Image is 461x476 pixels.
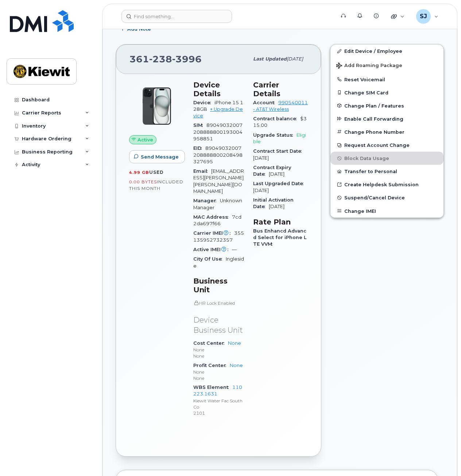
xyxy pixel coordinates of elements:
a: Edit Device / Employee [330,44,443,58]
span: 3996 [172,54,202,65]
span: [EMAIL_ADDRESS][PERSON_NAME][PERSON_NAME][DOMAIN_NAME] [193,168,244,194]
span: Active [137,136,153,143]
h3: Business Unit [193,277,244,294]
span: EID [193,145,205,151]
button: Add Roaming Package [330,58,443,73]
span: Last updated [253,56,287,62]
button: Reset Voicemail [330,73,443,86]
span: Last Upgraded Date [253,181,307,186]
span: [DATE] [287,56,303,62]
button: Transfer to Personal [330,165,443,178]
span: WBS Element [193,385,232,390]
span: Enable Call Forwarding [344,116,403,121]
p: None [193,353,244,359]
span: Profit Center [193,363,230,368]
p: 2101 [193,410,244,416]
span: Unknown Manager [193,198,242,210]
h3: Rate Plan [253,218,308,226]
p: None [193,375,244,381]
p: HR Lock Enabled [193,300,244,306]
span: Change Plan / Features [344,103,404,108]
span: 0.00 Bytes [129,179,157,184]
span: Contract Expiry Date [253,165,291,177]
span: Email [193,168,211,174]
span: Account [253,100,278,105]
span: City Of Use [193,256,226,262]
span: [DATE] [269,171,284,177]
span: — [232,247,237,252]
div: Quicklinks [386,9,410,24]
button: Enable Call Forwarding [330,112,443,125]
span: Carrier IMEI [193,230,234,236]
span: 89049032007208888800208498327695 [193,145,243,164]
a: None [228,340,241,346]
h3: Device Details [193,81,244,98]
iframe: Messenger Launcher [429,444,456,471]
span: Ingleside [193,256,244,268]
span: SIM [193,122,206,128]
button: Change IMEI [330,204,443,218]
span: Active IMEI [193,247,232,252]
span: Contract Start Date [253,148,305,154]
p: Kiewit Water Fac South Co [193,398,244,410]
span: Send Message [141,153,179,160]
span: 355135952732357 [193,230,244,242]
span: Manager [193,198,220,203]
span: [DATE] [253,188,269,193]
button: Send Message [129,150,185,163]
div: Sedrick Jennings [411,9,443,24]
span: 89049032007208888800193004958851 [193,122,243,141]
span: Add Roaming Package [336,63,402,70]
button: Suspend/Cancel Device [330,191,443,204]
a: + Upgrade Device [193,106,243,118]
p: None [193,347,244,353]
h3: Carrier Details [253,81,308,98]
span: Device [193,100,214,105]
span: SJ [420,12,427,21]
span: used [149,169,164,175]
span: iPhone 15 128GB [193,100,243,112]
span: included this month [129,179,183,191]
span: MAC Address [193,214,232,220]
span: Contract balance [253,116,300,121]
span: 238 [149,54,172,65]
button: Change SIM Card [330,86,443,99]
a: 990540011 - AT&T Wireless [253,100,308,112]
button: Request Account Change [330,138,443,152]
p: None [193,369,244,375]
input: Find something... [121,10,232,23]
span: Bus Enhancd Advancd Select for iPhone LTE VVM [253,228,306,247]
span: [DATE] [253,155,269,161]
button: Change Phone Number [330,125,443,138]
button: Block Data Usage [330,152,443,165]
span: Initial Activation Date [253,197,294,209]
button: Change Plan / Features [330,99,443,112]
img: iPhone_15_Black.png [135,84,179,128]
span: Cost Center [193,340,228,346]
span: Upgrade Status [253,132,297,138]
a: Create Helpdesk Submission [330,178,443,191]
span: 361 [129,54,202,65]
a: None [230,363,243,368]
span: [DATE] [269,204,284,209]
span: 4.99 GB [129,170,149,175]
p: Device Business Unit [193,315,244,336]
span: Suspend/Cancel Device [344,195,405,200]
